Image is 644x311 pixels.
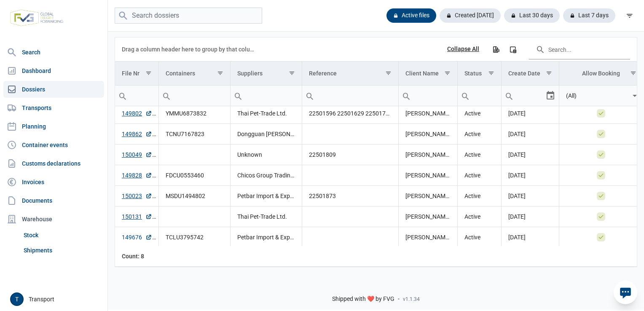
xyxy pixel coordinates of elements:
[145,70,152,76] span: Show filter options for column 'File Nr'
[457,86,501,106] td: Filter cell
[10,292,102,306] div: Transport
[166,70,195,77] div: Containers
[122,212,152,221] a: 150131
[115,86,158,106] input: Filter cell
[508,234,526,241] span: [DATE]
[3,174,104,190] a: Invoices
[502,86,517,106] div: Search box
[545,86,555,106] div: Select
[302,62,399,86] td: Column Reference
[398,62,457,86] td: Column Client Name
[501,86,559,106] td: Filter cell
[504,8,560,23] div: Last 30 days
[231,144,302,165] td: Unknown
[3,192,104,209] a: Documents
[231,123,302,144] td: Dongguan [PERSON_NAME] Company Limited
[630,70,636,76] span: Show filter options for column 'Allow Booking'
[20,228,104,243] a: Stock
[464,70,482,77] div: Status
[122,233,152,241] a: 149676
[302,144,399,165] td: 22501809
[10,292,24,306] button: T
[398,165,457,185] td: [PERSON_NAME] Group NV
[231,165,302,185] td: Chicos Group Trading Limited, Dongguan Yisheng Craft Company Limited, Starlights International Ltd.
[582,70,620,77] div: Allow Booking
[447,46,479,53] div: Collapse All
[302,185,399,206] td: 22501873
[398,86,457,106] td: Filter cell
[231,62,302,86] td: Column Suppliers
[302,86,398,106] input: Filter cell
[302,86,317,106] div: Search box
[386,8,436,23] div: Active files
[122,192,152,200] a: 150023
[457,227,501,247] td: Active
[508,213,526,220] span: [DATE]
[122,109,152,118] a: 149802
[3,81,104,98] a: Dossiers
[405,70,439,77] div: Client Name
[115,62,159,86] td: Column File Nr
[122,171,152,180] a: 149828
[159,123,231,144] td: TCNU7167823
[3,62,104,79] a: Dashboard
[440,8,501,23] div: Created [DATE]
[115,38,637,267] div: Data grid with 8 rows and 8 columns
[403,296,420,303] span: v1.1.34
[457,185,501,206] td: Active
[3,99,104,116] a: Transports
[546,70,552,76] span: Show filter options for column 'Create Date'
[508,172,526,179] span: [DATE]
[457,144,501,165] td: Active
[398,144,457,165] td: [PERSON_NAME] Group NV
[529,39,630,59] input: Search in the data grid
[457,165,501,185] td: Active
[3,211,104,228] div: Warehouse
[115,86,130,106] div: Search box
[457,123,501,144] td: Active
[159,227,231,247] td: TCLU3795742
[458,86,501,106] input: Filter cell
[159,62,231,86] td: Column Containers
[457,206,501,227] td: Active
[398,123,457,144] td: [PERSON_NAME] Group NV
[122,130,152,138] a: 149862
[231,103,302,123] td: Thai Pet-Trade Ltd.
[398,227,457,247] td: [PERSON_NAME] Group NV
[622,8,637,23] div: filter
[559,62,643,86] td: Column Allow Booking
[159,86,174,106] div: Search box
[115,86,159,106] td: Filter cell
[398,295,400,303] span: -
[508,70,540,77] div: Create Date
[122,70,140,77] div: File Nr
[3,137,104,153] a: Container events
[20,243,104,258] a: Shipments
[508,151,526,158] span: [DATE]
[159,165,231,185] td: FDCU0553460
[457,103,501,123] td: Active
[309,70,337,77] div: Reference
[3,118,104,135] a: Planning
[122,252,152,260] div: File Nr Count: 8
[159,86,230,106] input: Filter cell
[159,103,231,123] td: YMMU6873832
[237,70,263,77] div: Suppliers
[563,8,615,23] div: Last 7 days
[505,42,521,57] div: Column Chooser
[385,70,392,76] span: Show filter options for column 'Reference'
[398,185,457,206] td: [PERSON_NAME] Group NV
[630,86,640,106] div: Select
[289,70,295,76] span: Show filter options for column 'Suppliers'
[458,86,473,106] div: Search box
[444,70,451,76] span: Show filter options for column 'Client Name'
[457,62,501,86] td: Column Status
[7,6,67,29] img: FVG - Global freight forwarding
[159,86,231,106] td: Filter cell
[398,206,457,227] td: [PERSON_NAME] Group NV
[398,103,457,123] td: [PERSON_NAME] Group NV
[122,150,152,159] a: 150049
[231,86,302,106] td: Filter cell
[302,103,399,123] td: 22501596 22501629 22501723
[217,70,223,76] span: Show filter options for column 'Containers'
